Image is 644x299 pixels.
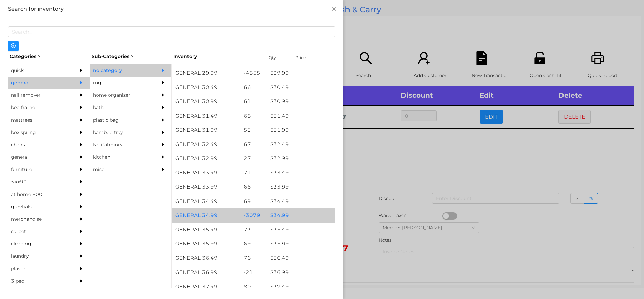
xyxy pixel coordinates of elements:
div: $ 33.49 [267,166,335,180]
div: GENERAL 34.49 [172,194,240,209]
div: 69 [240,237,267,251]
div: -21 [240,265,267,280]
div: 76 [240,251,267,266]
div: 66 [240,80,267,95]
div: GENERAL 34.99 [172,208,240,223]
div: bath [90,101,151,114]
div: quick [8,64,69,77]
div: carpet [8,225,69,238]
i: icon: caret-right [161,80,165,85]
i: icon: caret-right [79,68,84,73]
i: icon: caret-right [79,279,84,283]
button: icon: plus-circle [8,41,19,51]
i: icon: caret-right [79,118,84,122]
div: $ 32.99 [267,151,335,166]
div: $ 35.99 [267,237,335,251]
div: GENERAL 35.99 [172,237,240,251]
i: icon: caret-right [79,266,84,271]
div: 71 [240,166,267,180]
div: No Category [90,139,151,151]
div: general [8,151,69,163]
div: $ 34.49 [267,194,335,209]
div: GENERAL 30.99 [172,94,240,109]
div: Inventory [173,53,260,60]
i: icon: caret-right [161,118,165,122]
i: icon: caret-right [79,105,84,110]
i: icon: caret-right [161,167,165,172]
div: 67 [240,137,267,152]
div: furniture [8,163,69,176]
div: at home 800 [8,188,69,201]
i: icon: caret-right [161,93,165,97]
div: $ 31.99 [267,123,335,137]
i: icon: caret-right [79,167,84,172]
i: icon: caret-right [79,192,84,197]
div: misc [90,163,151,176]
div: home organizer [90,89,151,101]
div: nail remover [8,89,69,101]
div: chairs [8,139,69,151]
div: general [8,77,69,89]
i: icon: caret-right [79,155,84,159]
div: 55 [240,123,267,137]
div: GENERAL 29.99 [172,66,240,80]
i: icon: caret-right [161,130,165,135]
div: $ 30.49 [267,80,335,95]
div: mattress [8,114,69,126]
div: GENERAL 31.99 [172,123,240,137]
div: $ 34.99 [267,208,335,223]
div: Sub-Categories > [90,51,172,62]
i: icon: caret-right [161,68,165,73]
div: kitchen [90,151,151,163]
div: $ 33.99 [267,180,335,194]
div: $ 37.49 [267,280,335,294]
div: bed frame [8,101,69,114]
div: $ 30.99 [267,94,335,109]
div: bamboo tray [90,126,151,139]
div: box spring [8,126,69,139]
div: GENERAL 36.99 [172,265,240,280]
div: GENERAL 37.49 [172,280,240,294]
div: Qty [267,53,287,62]
div: $ 35.49 [267,223,335,237]
i: icon: caret-right [161,105,165,110]
i: icon: caret-right [79,130,84,135]
i: icon: caret-right [79,254,84,258]
i: icon: caret-right [79,241,84,246]
div: GENERAL 32.99 [172,151,240,166]
div: GENERAL 35.49 [172,223,240,237]
div: no category [90,64,151,77]
div: merchandise [8,213,69,225]
div: GENERAL 30.49 [172,80,240,95]
i: icon: caret-right [79,204,84,209]
i: icon: caret-right [161,142,165,147]
div: 54x90 [8,176,69,188]
div: Price [293,53,320,62]
div: 27 [240,151,267,166]
div: GENERAL 31.49 [172,109,240,123]
div: plastic [8,263,69,275]
i: icon: close [331,6,337,12]
i: icon: caret-right [79,142,84,147]
div: GENERAL 32.49 [172,137,240,152]
div: $ 29.99 [267,66,335,80]
div: rug [90,77,151,89]
i: icon: caret-right [79,229,84,234]
div: 68 [240,109,267,123]
div: Search for inventory [8,5,335,13]
div: GENERAL 36.49 [172,251,240,266]
div: GENERAL 33.49 [172,166,240,180]
div: 3 pec [8,275,69,287]
i: icon: caret-right [79,217,84,221]
input: Search... [8,26,335,37]
div: laundry [8,250,69,263]
div: -4855 [240,66,267,80]
div: 66 [240,180,267,194]
div: 73 [240,223,267,237]
div: $ 32.49 [267,137,335,152]
div: 61 [240,94,267,109]
div: Categories > [8,51,90,62]
div: GENERAL 33.99 [172,180,240,194]
div: $ 31.49 [267,109,335,123]
div: grovtials [8,201,69,213]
